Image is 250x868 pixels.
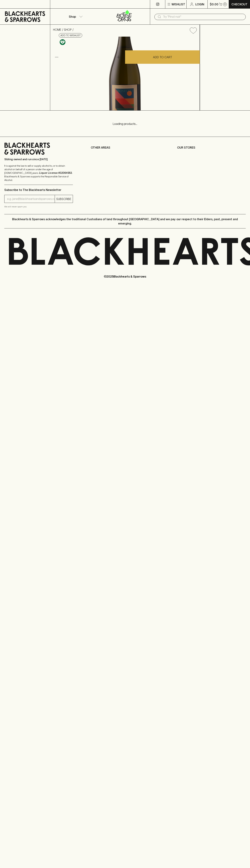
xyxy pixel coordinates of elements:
[39,171,72,174] strong: Liquor License #32064953
[153,55,172,59] p: ADD TO CART
[91,145,159,150] p: OTHER AREAS
[224,3,226,5] p: 0
[177,145,246,150] p: OUR STORES
[210,2,218,6] p: $0.00
[4,164,73,182] p: It is against the law to sell or supply alcohol to, or to obtain alcohol on behalf of a person un...
[163,14,243,20] input: Try "Pinot noir"
[195,2,204,6] p: Login
[60,39,65,45] img: Vegan
[59,33,82,38] button: Add to wishlist
[64,28,72,31] a: SHOP
[53,28,61,31] a: HOME
[59,38,66,46] a: Made without the use of any animal products.
[188,26,198,35] button: Add to wishlist
[56,197,71,201] p: SUBSCRIBE
[69,14,76,19] p: Shop
[7,196,55,202] input: e.g. jane@blackheartsandsparrows.com.au
[50,2,53,6] p: ⠀
[50,37,200,110] img: 19940.png
[55,195,73,203] button: SUBSCRIBE
[4,205,73,208] p: We will never spam you
[125,50,200,64] button: ADD TO CART
[4,158,73,161] p: Sibling owned and run since [DATE]
[7,217,243,226] p: Blackhearts & Sparrows acknowledges the traditional Custodians of land throughout [GEOGRAPHIC_DAT...
[231,2,247,6] p: Checkout
[4,122,246,126] p: Loading products...
[50,9,100,24] button: Shop
[172,2,185,6] p: Wishlist
[4,188,73,192] p: Subscribe to The Blackhearts Newsletter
